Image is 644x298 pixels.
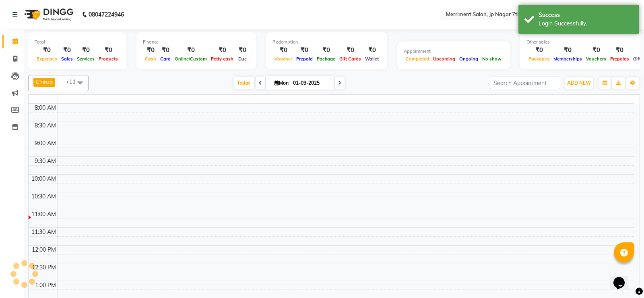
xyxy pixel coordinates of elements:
[30,228,58,236] div: 11:30 AM
[173,56,209,62] span: Online/Custom
[35,46,59,55] div: ₹0
[457,56,480,62] span: Ongoing
[272,46,294,55] div: ₹0
[49,79,53,85] a: x
[236,56,249,62] span: Due
[431,56,457,62] span: Upcoming
[608,56,631,62] span: Prepaids
[526,46,551,55] div: ₹0
[30,263,58,272] div: 12:30 PM
[33,281,58,290] div: 1:00 PM
[539,11,633,19] div: Success
[337,46,363,55] div: ₹0
[315,46,337,55] div: ₹0
[235,46,250,55] div: ₹0
[363,46,381,55] div: ₹0
[209,46,235,55] div: ₹0
[33,157,58,165] div: 9:30 AM
[33,139,58,148] div: 9:00 AM
[143,46,158,55] div: ₹0
[97,56,120,62] span: Products
[36,79,49,85] span: Chiru
[97,46,120,55] div: ₹0
[33,121,58,130] div: 8:30 AM
[30,246,58,254] div: 12:00 PM
[404,48,504,55] div: Appointment
[294,56,315,62] span: Prepaid
[480,56,504,62] span: No show
[30,175,58,183] div: 10:00 AM
[173,46,209,55] div: ₹0
[526,56,551,62] span: Packages
[143,39,250,46] div: Finance
[291,77,331,89] input: 2025-09-01
[35,56,59,62] span: Expenses
[30,192,58,201] div: 10:30 AM
[59,46,75,55] div: ₹0
[75,46,97,55] div: ₹0
[89,3,124,26] b: 08047224946
[272,56,294,62] span: Voucher
[584,46,608,55] div: ₹0
[315,56,337,62] span: Package
[490,77,560,89] input: Search Appointment
[551,46,584,55] div: ₹0
[158,56,173,62] span: Card
[363,56,381,62] span: Wallet
[551,56,584,62] span: Memberships
[209,56,235,62] span: Petty cash
[33,104,58,112] div: 8:00 AM
[539,19,633,28] div: Login Successfully.
[610,266,636,290] iframe: chat widget
[143,56,158,62] span: Cash
[337,56,363,62] span: Gift Cards
[565,77,593,89] button: ADD NEW
[59,56,75,62] span: Sales
[608,46,631,55] div: ₹0
[404,56,431,62] span: Completed
[584,56,608,62] span: Vouchers
[158,46,173,55] div: ₹0
[234,77,254,89] span: Today
[35,39,120,46] div: Total
[272,80,291,86] span: Mon
[567,80,591,86] span: ADD NEW
[75,56,97,62] span: Services
[21,3,76,26] img: logo
[294,46,315,55] div: ₹0
[66,78,82,85] span: +11
[30,210,58,219] div: 11:00 AM
[272,39,381,46] div: Redemption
